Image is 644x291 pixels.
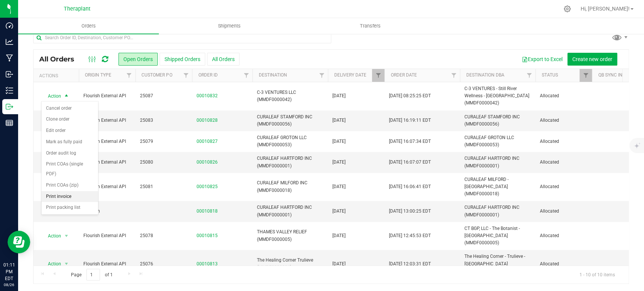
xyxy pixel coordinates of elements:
[257,204,323,218] span: CURALEAF HARTFORD INC (MMDF0000001)
[389,208,431,215] span: [DATE] 13:00:25 EDT
[6,38,13,46] inline-svg: Analytics
[372,69,384,82] a: Filter
[389,159,431,166] span: [DATE] 16:07:07 EDT
[198,72,217,78] a: Order ID
[540,208,587,215] span: Allocated
[39,73,76,78] div: Actions
[6,119,13,127] inline-svg: Reports
[197,260,218,268] a: 00010813
[123,69,135,82] a: Filter
[41,159,98,179] li: Print COAs (single PDF)
[563,5,572,12] div: Manage settings
[41,125,98,136] li: Edit order
[140,117,188,124] span: 25083
[197,232,218,239] a: 00010815
[41,191,98,202] li: Print invoice
[140,232,188,239] span: 25078
[389,232,431,239] span: [DATE] 12:45:53 EDT
[389,92,431,100] span: [DATE] 08:25:25 EDT
[41,136,98,148] li: Mark as fully paid
[41,103,98,114] li: Cancel order
[334,72,366,78] a: Delivery Date
[18,18,159,34] a: Orders
[41,148,98,159] li: Order audit log
[464,85,531,107] span: C-3 VENTURES - Still River Wellness - [GEOGRAPHIC_DATA] (MMDF0000042)
[6,22,13,29] inline-svg: Dashboard
[540,232,587,239] span: Allocated
[257,228,323,243] span: THAMES VALLEY RELIEF (MMDF0000005)
[83,232,131,239] span: Flourish External API
[389,117,431,124] span: [DATE] 16:19:11 EDT
[332,92,346,100] span: [DATE]
[540,117,587,124] span: Allocated
[389,260,431,268] span: [DATE] 12:03:31 EDT
[332,260,346,268] span: [DATE]
[389,183,431,190] span: [DATE] 16:06:41 EDT
[258,72,287,78] a: Destination
[3,262,15,282] p: 01:11 PM EDT
[464,134,531,149] span: CURALEAF GROTON LLC (MMDF0000053)
[257,113,323,128] span: CURALEAF STAMFORD INC (MMDF0000056)
[464,225,531,247] span: CT BGP, LLC - The Botanist - [GEOGRAPHIC_DATA] (MMDF0000005)
[140,183,188,190] span: 25081
[540,92,587,100] span: Allocated
[141,72,172,78] a: Customer PO
[41,259,61,269] span: Action
[332,117,346,124] span: [DATE]
[389,138,431,145] span: [DATE] 16:07:34 EDT
[180,69,192,82] a: Filter
[540,183,587,190] span: Allocated
[140,260,188,268] span: 25076
[197,208,218,215] a: 00010818
[464,176,531,198] span: CURALEAF MILFORD - [GEOGRAPHIC_DATA] (MMDF0000018)
[540,159,587,166] span: Allocated
[41,231,61,241] span: Action
[6,54,13,62] inline-svg: Manufacturing
[464,253,531,275] span: The Healing Corner - Trulieve - [GEOGRAPHIC_DATA] (MMDF0000006)
[257,89,323,103] span: C-3 VENTURES LLC (MMDF0000042)
[581,6,630,12] span: Hi, [PERSON_NAME]!
[159,18,300,34] a: Shipments
[257,257,323,271] span: The Healing Corner Trulieve (MMDF0000006)
[41,91,61,101] span: Action
[598,72,628,78] a: QB Sync Info
[240,69,252,82] a: Filter
[572,56,612,62] span: Create new order
[447,69,460,82] a: Filter
[71,23,106,29] span: Orders
[6,103,13,110] inline-svg: Outbound
[207,53,240,66] button: All Orders
[62,259,71,269] span: select
[118,53,158,66] button: Open Orders
[197,138,218,145] a: 00010827
[517,53,567,66] button: Export to Excel
[83,92,131,100] span: Flourish External API
[86,269,100,280] input: 1
[540,260,587,268] span: Allocated
[83,208,131,215] span: Flourish
[315,69,328,82] a: Filter
[573,269,621,280] span: 1 - 10 of 10 items
[41,202,98,213] li: Print packing list
[464,204,531,218] span: CURALEAF HARTFORD INC (MMDF0000001)
[41,180,98,191] li: Print COAs (zip)
[197,159,218,166] a: 00010826
[140,159,188,166] span: 25080
[62,91,71,101] span: select
[3,282,15,288] p: 08/26
[140,138,188,145] span: 25079
[541,72,558,78] a: Status
[83,260,131,268] span: Flourish External API
[523,69,535,82] a: Filter
[39,55,82,63] span: All Orders
[332,183,346,190] span: [DATE]
[64,6,91,12] span: Theraplant
[466,72,504,78] a: Destination DBA
[83,117,131,124] span: Flourish External API
[83,138,131,145] span: Flourish External API
[160,53,205,66] button: Shipped Orders
[8,231,30,253] iframe: Resource center
[257,155,323,169] span: CURALEAF HARTFORD INC (MMDF0000001)
[6,70,13,78] inline-svg: Inbound
[83,183,131,190] span: Flourish External API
